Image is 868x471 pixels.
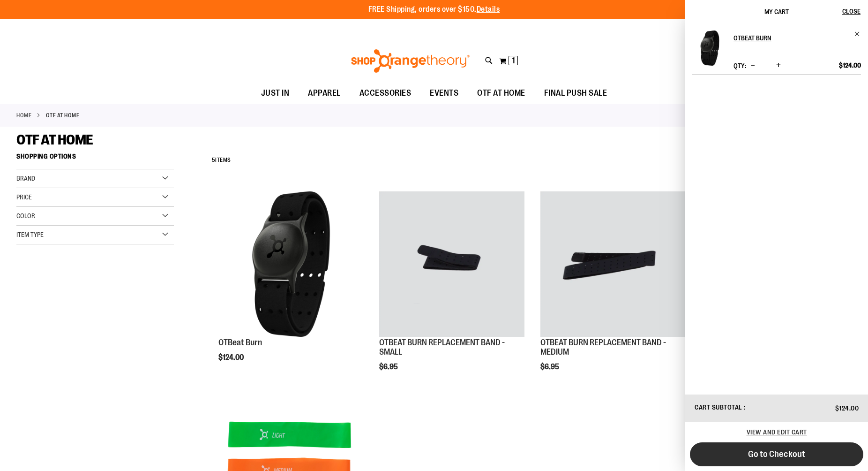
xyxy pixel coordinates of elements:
[733,30,861,46] a: OTBeat Burn
[842,8,861,15] span: Close
[854,30,861,38] a: Remove item
[692,30,727,66] img: OTBeat Burn
[261,83,290,104] span: JUST IN
[368,4,500,15] p: FREE Shipping, orders over $150.
[16,132,93,148] span: OTF AT HOME
[16,148,174,169] strong: Shopping Options
[16,193,32,201] span: Price
[299,83,350,104] a: APPAREL
[544,83,607,104] span: FINAL PUSH SALE
[690,442,863,466] button: Go to Checkout
[218,353,245,362] span: $124.00
[420,83,468,104] a: EVENTS
[359,83,412,104] span: ACCESSORIES
[374,187,529,395] div: product
[535,83,617,104] a: FINAL PUSH SALE
[214,187,368,386] div: product
[747,428,807,436] a: View and edit cart
[692,30,727,72] a: OTBeat Burn
[692,30,861,75] li: Product
[477,83,525,104] span: OTF AT HOME
[16,231,44,238] span: Item Type
[379,191,524,337] img: OTBEAT BURN REPLACEMENT BAND - SMALL
[379,191,524,338] a: OTBEAT BURN REPLACEMENT BAND - SMALL
[308,83,341,104] span: APPAREL
[540,338,666,357] a: OTBEAT BURN REPLACEMENT BAND - MEDIUM
[379,363,399,371] span: $6.95
[477,5,500,14] a: Details
[839,61,861,69] span: $124.00
[212,153,231,167] h2: Items
[774,61,783,70] button: Increase product quantity
[540,363,561,371] span: $6.95
[46,111,80,120] strong: OTF AT HOME
[379,338,505,357] a: OTBEAT BURN REPLACEMENT BAND - SMALL
[430,83,458,104] span: EVENTS
[748,449,805,459] span: Go to Checkout
[218,338,262,347] a: OTBeat Burn
[252,83,299,104] a: JUST IN
[835,404,859,412] span: $124.00
[512,56,515,65] span: 1
[536,187,690,395] div: product
[218,191,364,338] a: Main view of OTBeat Burn 6.0-C
[350,49,471,73] img: Shop Orangetheory
[540,191,686,338] a: OTBEAT BURN REPLACEMENT BAND - MEDIUM
[695,403,742,411] span: Cart Subtotal
[468,83,535,104] a: OTF AT HOME
[733,30,848,46] h2: OTBeat Burn
[16,175,35,182] span: Brand
[16,111,31,120] a: Home
[540,191,686,337] img: OTBEAT BURN REPLACEMENT BAND - MEDIUM
[212,157,216,163] span: 5
[764,8,789,15] span: My Cart
[16,212,35,220] span: Color
[733,62,746,69] label: Qty
[748,61,757,70] button: Decrease product quantity
[350,83,421,104] a: ACCESSORIES
[218,191,364,337] img: Main view of OTBeat Burn 6.0-C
